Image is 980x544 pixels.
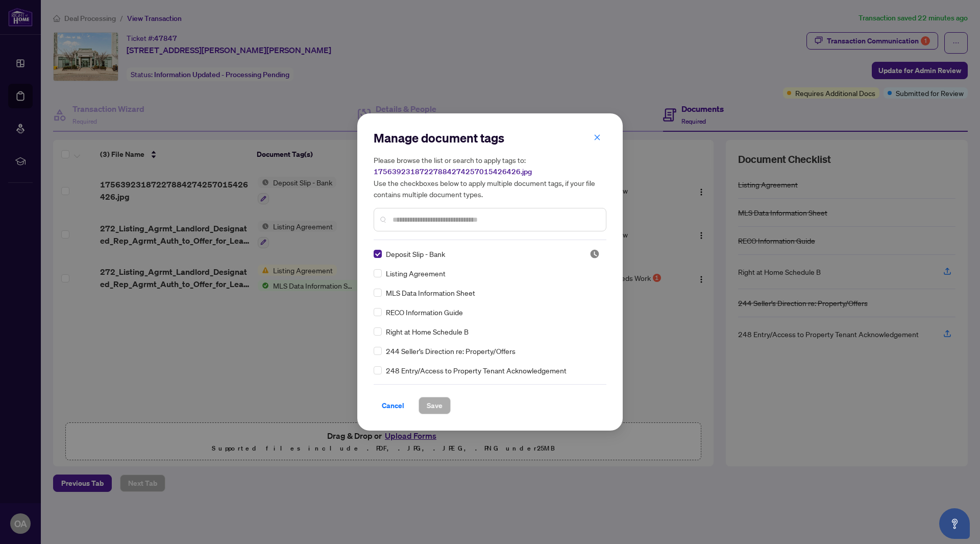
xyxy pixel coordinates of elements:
button: Cancel [374,397,412,414]
button: Open asap [939,508,970,539]
span: Cancel [382,397,404,414]
h2: Manage document tags [374,130,606,146]
span: Pending Review [590,249,600,259]
img: status [590,249,600,259]
span: Right at Home Schedule B [386,326,469,337]
h5: Please browse the list or search to apply tags to: Use the checkboxes below to apply multiple doc... [374,154,606,200]
span: RECO Information Guide [386,306,463,318]
span: Deposit Slip - Bank [386,248,445,259]
span: 244 Seller’s Direction re: Property/Offers [386,345,516,357]
span: 17563923187227884274257015426426.jpg [374,167,532,176]
button: Save [419,397,451,414]
span: MLS Data Information Sheet [386,287,475,298]
span: 248 Entry/Access to Property Tenant Acknowledgement [386,365,567,376]
span: close [594,134,601,141]
span: Listing Agreement [386,268,446,279]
